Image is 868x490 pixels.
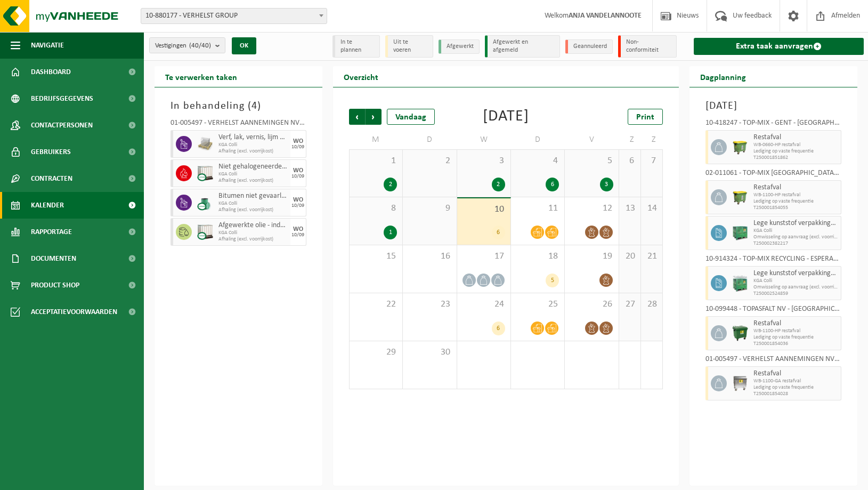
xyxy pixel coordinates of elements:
[516,203,559,214] span: 11
[753,378,838,384] span: WB-1100-GA restafval
[232,37,256,54] button: OK
[694,38,864,55] a: Extra taak aanvragen
[646,299,657,310] span: 28
[492,322,505,335] div: 6
[646,251,657,262] span: 21
[31,192,64,219] span: Kalender
[218,178,288,184] span: Afhaling (excl. voorrijkost)
[753,369,838,378] span: Restafval
[291,144,304,150] div: 10/09
[149,37,225,53] button: Vestigingen(40/40)
[646,203,657,214] span: 14
[753,341,838,347] span: T250001854036
[384,226,397,239] div: 1
[218,163,288,171] span: Niet gehalogeneerde solventen - hoogcalorisch in IBC
[753,228,838,234] span: KGA Colli
[485,35,560,58] li: Afgewerkt en afgemeld
[293,167,303,174] div: WO
[31,139,71,165] span: Gebruikers
[31,112,93,139] span: Contactpersonen
[31,299,117,325] span: Acceptatievoorwaarden
[293,197,303,203] div: WO
[732,225,748,241] img: PB-HB-1400-HPE-GN-01
[511,130,565,149] td: D
[408,203,451,214] span: 9
[218,221,288,230] span: Afgewerkte olie - industrie in [GEOGRAPHIC_DATA]
[753,205,838,211] span: T250001854055
[618,35,677,58] li: Non-conformiteit
[31,272,79,299] span: Product Shop
[293,138,303,144] div: WO
[218,133,288,142] span: Verf, lak, vernis, lijm en inkt, industrieel in kleinverpakking
[570,299,613,310] span: 26
[705,356,841,366] div: 01-005497 - VERHELST AANNEMINGEN NV - [GEOGRAPHIC_DATA]
[619,130,641,149] td: Z
[197,165,213,181] img: PB-IC-CU
[570,203,613,214] span: 12
[408,299,451,310] span: 23
[218,230,288,236] span: KGA Colli
[570,155,613,167] span: 5
[403,130,457,149] td: D
[732,375,748,391] img: WB-1100-GAL-GY-02
[732,189,748,205] img: WB-1100-HPE-GN-50
[753,319,838,328] span: Restafval
[624,299,635,310] span: 27
[641,130,663,149] td: Z
[516,251,559,262] span: 18
[349,109,365,125] span: Vorige
[624,251,635,262] span: 20
[753,269,838,278] span: Lege kunststof verpakkingen van olie
[31,32,64,59] span: Navigatie
[705,170,841,180] div: 02-011061 - TOP-MIX [GEOGRAPHIC_DATA] - [GEOGRAPHIC_DATA]
[483,109,529,125] div: [DATE]
[463,299,505,310] span: 24
[31,219,72,245] span: Rapportage
[753,219,838,228] span: Lege kunststof verpakkingen van olie
[218,171,288,178] span: KGA Colli
[753,384,838,391] span: Lediging op vaste frequentie
[155,38,211,54] span: Vestigingen
[753,155,838,161] span: T250001851862
[463,155,505,167] span: 3
[355,347,397,358] span: 29
[408,347,451,358] span: 30
[291,174,304,179] div: 10/09
[492,226,505,239] div: 6
[753,133,838,142] span: Restafval
[141,8,327,24] span: 10-880177 - VERHELST GROUP
[31,85,93,112] span: Bedrijfsgegevens
[31,59,71,85] span: Dashboard
[636,113,654,122] span: Print
[689,66,757,87] h2: Dagplanning
[546,178,559,191] div: 6
[385,35,433,58] li: Uit te voeren
[628,109,663,125] a: Print
[705,98,841,114] h3: [DATE]
[197,136,213,152] img: LP-PA-00000-WDN-11
[705,119,841,130] div: 10-418247 - TOP-MIX - GENT - [GEOGRAPHIC_DATA]
[705,255,841,266] div: 10-914324 - TOP-MIX RECYCLING - ESPERANTOLAAN - [GEOGRAPHIC_DATA]
[646,155,657,167] span: 7
[218,207,288,213] span: Afhaling (excl. voorrijkost)
[189,42,211,49] count: (40/40)
[218,236,288,243] span: Afhaling (excl. voorrijkost)
[291,232,304,238] div: 10/09
[218,148,288,155] span: Afhaling (excl. voorrijkost)
[408,155,451,167] span: 2
[155,66,248,87] h2: Te verwerken taken
[218,192,288,200] span: Bitumen niet gevaarlijk in 200lt-vat
[753,328,838,334] span: WB-1100-HP restafval
[218,142,288,148] span: KGA Colli
[332,35,380,58] li: In te plannen
[753,284,838,291] span: Omwisseling op aanvraag (excl. voorrijkost)
[624,203,635,214] span: 13
[408,251,451,262] span: 16
[31,165,72,192] span: Contracten
[753,278,838,284] span: KGA Colli
[387,109,435,125] div: Vandaag
[355,299,397,310] span: 22
[293,226,303,232] div: WO
[753,148,838,155] span: Lediging op vaste frequentie
[197,224,213,240] img: PB-IC-CU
